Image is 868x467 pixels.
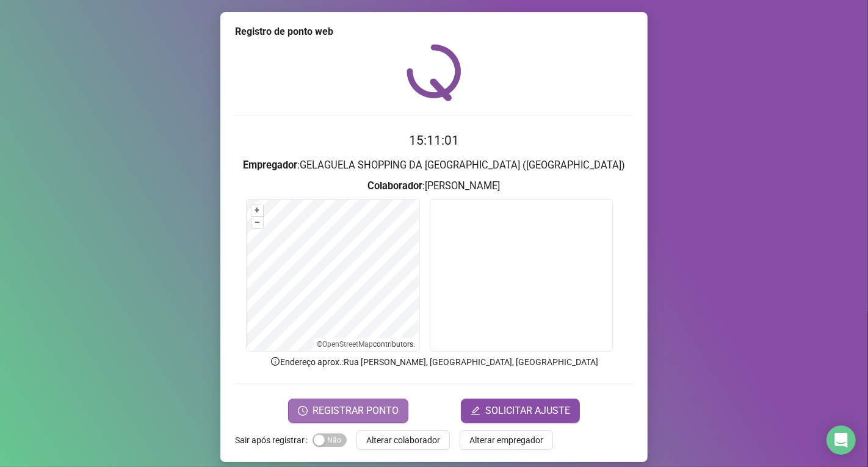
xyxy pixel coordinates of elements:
span: info-circle [270,356,281,367]
div: Open Intercom Messenger [826,425,856,455]
span: Alterar colaborador [366,433,440,447]
div: Registro de ponto web [235,24,633,39]
button: + [251,205,263,216]
button: editSOLICITAR AJUSTE [461,399,580,423]
button: Alterar colaborador [356,430,450,450]
h3: : [PERSON_NAME] [235,178,633,194]
strong: Colaborador [368,180,423,192]
img: QRPoint [407,44,461,101]
span: Alterar empregador [469,433,543,447]
button: Alterar empregador [460,430,553,450]
button: – [251,217,263,228]
p: Endereço aprox. : Rua [PERSON_NAME], [GEOGRAPHIC_DATA], [GEOGRAPHIC_DATA] [235,355,633,369]
li: © contributors. [317,340,416,349]
a: OpenStreetMap [323,340,374,349]
span: REGISTRAR PONTO [313,404,399,418]
button: REGISTRAR PONTO [288,399,408,423]
strong: Empregador [243,159,297,171]
span: clock-circle [298,406,308,416]
h3: : GELAGUELA SHOPPING DA [GEOGRAPHIC_DATA] ([GEOGRAPHIC_DATA]) [235,157,633,173]
label: Sair após registrar [235,430,313,450]
span: edit [471,406,480,416]
time: 15:11:01 [409,133,459,148]
span: SOLICITAR AJUSTE [485,404,570,418]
